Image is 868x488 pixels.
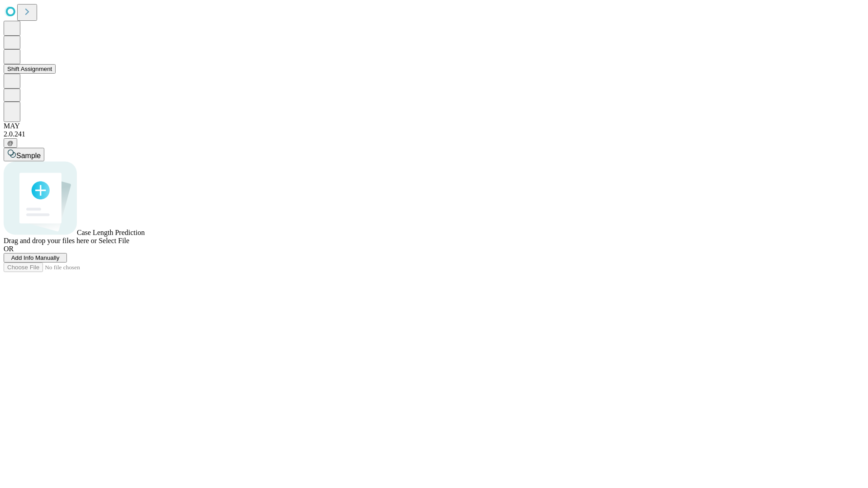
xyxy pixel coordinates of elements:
[4,64,56,74] button: Shift Assignment
[77,229,145,236] span: Case Length Prediction
[7,140,14,146] span: @
[4,253,67,263] button: Add Info Manually
[4,122,864,130] div: MAY
[4,130,864,138] div: 2.0.241
[4,237,97,244] span: Drag and drop your files here or
[4,245,14,253] span: OR
[11,254,60,261] span: Add Info Manually
[99,237,129,244] span: Select File
[4,138,17,148] button: @
[4,148,44,161] button: Sample
[16,152,41,160] span: Sample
